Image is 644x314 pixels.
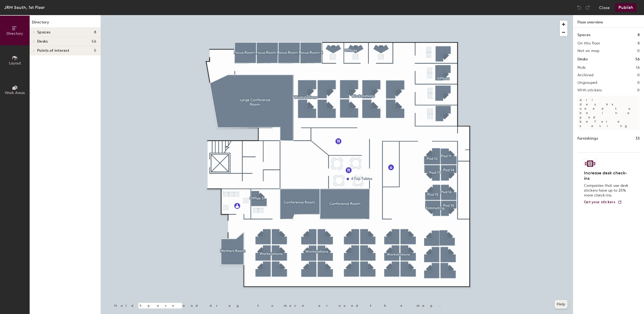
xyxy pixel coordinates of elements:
span: 8 [94,30,96,34]
h1: 33 [635,136,640,142]
span: Layout [9,61,21,65]
img: Undo [576,5,582,10]
h4: Increase desk check-ins [584,170,630,181]
img: Redo [585,5,590,10]
h2: Ungrouped [577,81,597,85]
span: 56 [92,39,96,44]
h2: 16 [636,65,640,70]
h1: Spaces [577,32,590,38]
img: Sticker logo [584,159,596,168]
span: Work Areas [5,91,25,95]
h2: Pods [577,65,586,70]
span: Spaces [37,30,51,34]
h2: With stickers [577,88,602,92]
h1: Floor overview [573,15,644,28]
span: Desks [37,39,48,44]
h2: 8 [638,41,640,46]
span: Directory [6,31,23,36]
a: Get your stickers [584,200,622,205]
p: All desks need to be in a pod before saving [577,96,640,130]
h2: 0 [637,81,640,85]
span: Points of interest [37,49,69,53]
h2: 0 [637,73,640,77]
h1: 56 [635,56,640,62]
span: 5 [94,49,96,53]
h2: Not on map [577,49,599,53]
h1: Furnishings [577,136,598,142]
h2: 0 [637,88,640,92]
span: Get your stickers [584,200,615,204]
h2: Archived [577,73,593,77]
div: JRM South, 1st Floor [4,4,45,11]
p: Companies that use desk stickers have up to 25% more check-ins. [584,183,630,198]
h2: On this floor [577,41,600,46]
button: Close [599,3,610,12]
button: Publish [615,3,636,12]
h2: 0 [637,49,640,53]
h1: Desks [577,56,588,62]
h1: Directory [30,19,101,28]
button: Help [555,300,567,309]
h1: 8 [638,32,640,38]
